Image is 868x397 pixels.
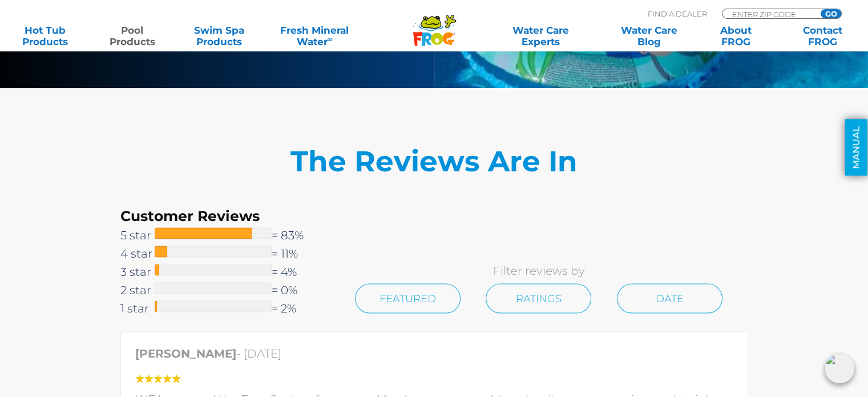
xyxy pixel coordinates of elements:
[120,206,330,226] h3: Customer Reviews
[821,9,841,18] input: GO
[11,25,79,47] a: Hot TubProducts
[731,9,808,19] input: Zip Code Form
[135,347,733,367] p: - [DATE]
[329,264,748,278] p: Filter reviews by
[272,25,357,47] a: Fresh MineralWater∞
[789,25,857,47] a: ContactFROG
[648,9,707,19] p: Find A Dealer
[845,119,867,176] a: MANUAL
[120,226,330,244] a: 5 star= 83%
[120,299,155,318] span: 1 star
[120,263,330,281] a: 3 star= 4%
[617,284,722,314] a: Date
[615,25,683,47] a: Water CareBlog
[702,25,769,47] a: AboutFROG
[120,146,748,178] h5: The Reviews Are In
[98,25,165,47] a: PoolProducts
[355,284,461,314] a: Featured
[120,281,330,299] a: 2 star= 0%
[327,35,332,43] sup: ∞
[120,244,330,263] a: 4 star= 11%
[486,284,591,314] a: Ratings
[185,25,253,47] a: Swim SpaProducts
[120,263,155,281] span: 3 star
[120,226,155,244] span: 5 star
[120,299,330,318] a: 1 star= 2%
[120,244,155,263] span: 4 star
[486,25,596,47] a: Water CareExperts
[825,354,854,383] img: openIcon
[120,281,155,299] span: 2 star
[135,347,236,360] strong: [PERSON_NAME]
